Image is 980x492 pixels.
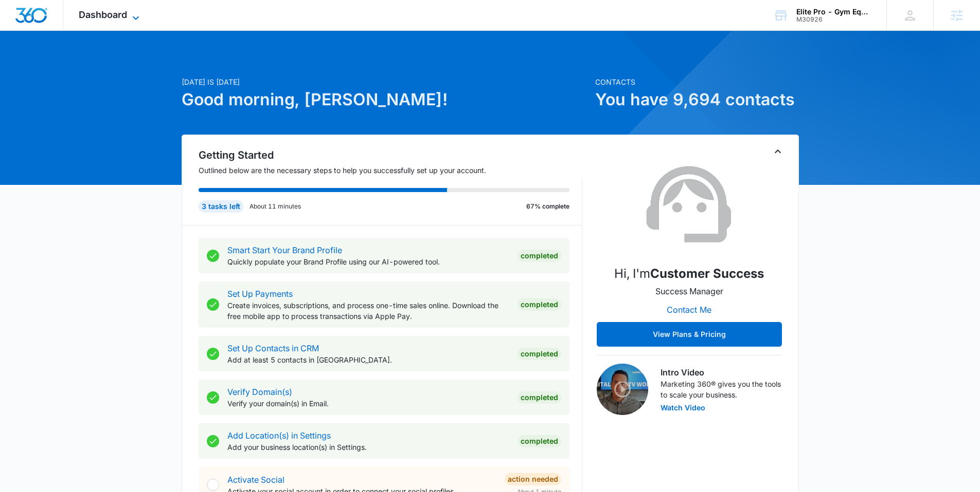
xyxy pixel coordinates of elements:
button: View Plans & Pricing [597,322,782,347]
p: 67% complete [526,202,569,211]
h2: Getting Started [199,147,582,163]
p: [DATE] is [DATE] [182,77,589,87]
h1: You have 9,694 contacts [595,87,799,112]
h3: Intro Video [661,366,782,379]
img: Customer Success [638,154,741,256]
img: Intro Video [597,364,648,415]
p: Hi, I'm [614,264,764,283]
div: Completed [518,435,561,447]
strong: Customer Success [650,266,764,281]
button: Contact Me [656,297,722,322]
div: Action Needed [505,473,561,485]
p: Contacts [595,77,799,87]
div: Completed [518,391,561,404]
div: Completed [518,348,561,360]
p: Marketing 360® gives you the tools to scale your business. [661,379,782,400]
h1: Good morning, [PERSON_NAME]! [182,87,589,112]
p: Success Manager [655,285,723,297]
div: Completed [518,298,561,311]
p: Quickly populate your Brand Profile using our AI-powered tool. [227,256,509,267]
p: Add your business location(s) in Settings. [227,442,509,452]
button: Toggle Collapse [772,145,784,158]
span: Dashboard [79,9,127,20]
a: Verify Domain(s) [227,387,292,397]
div: 3 tasks left [199,200,243,213]
a: Smart Start Your Brand Profile [227,245,342,255]
div: Completed [518,250,561,262]
p: About 11 minutes [250,202,301,211]
p: Create invoices, subscriptions, and process one-time sales online. Download the free mobile app t... [227,300,509,321]
p: Add at least 5 contacts in [GEOGRAPHIC_DATA]. [227,354,509,365]
button: Watch Video [661,404,705,411]
p: Verify your domain(s) in Email. [227,398,509,409]
a: Set Up Contacts in CRM [227,343,319,353]
div: account name [796,8,871,16]
a: Set Up Payments [227,289,293,299]
p: Outlined below are the necessary steps to help you successfully set up your account. [199,165,582,176]
a: Activate Social [227,475,284,485]
a: Add Location(s) in Settings [227,430,331,441]
div: account id [796,16,871,23]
